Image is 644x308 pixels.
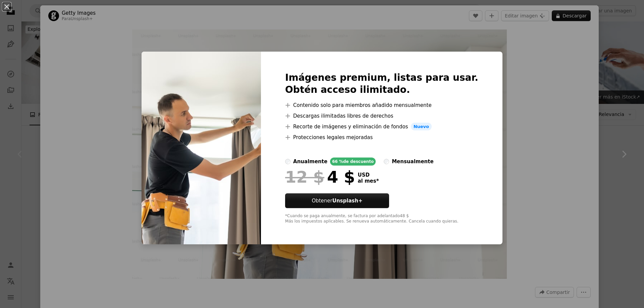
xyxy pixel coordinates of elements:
[384,159,389,164] input: mensualmente
[285,133,478,141] li: Protecciones legales mejoradas
[285,168,324,186] span: 12 $
[411,123,432,131] span: Nuevo
[285,101,478,109] li: Contenido solo para miembros añadido mensualmente
[285,168,355,186] div: 4 $
[285,72,478,96] h2: Imágenes premium, listas para usar. Obtén acceso ilimitado.
[285,213,478,224] div: *Cuando se paga anualmente, se factura por adelantado 48 $ Más los impuestos aplicables. Se renue...
[285,193,389,208] button: ObtenerUnsplash+
[358,172,379,178] span: USD
[392,158,433,166] div: mensualmente
[142,52,261,245] img: premium_photo-1683134512538-7b390d0adc9e
[332,198,363,204] strong: Unsplash+
[285,159,290,164] input: anualmente66 %de descuento
[285,112,478,120] li: Descargas ilimitadas libres de derechos
[330,158,376,166] div: 66 % de descuento
[285,123,478,131] li: Recorte de imágenes y eliminación de fondos
[358,178,379,184] span: al mes *
[293,158,327,166] div: anualmente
